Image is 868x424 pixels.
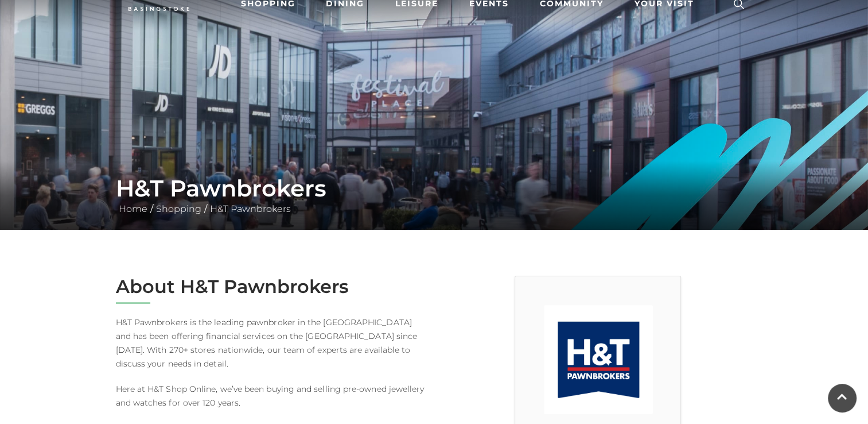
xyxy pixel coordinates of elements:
a: H&T Pawnbrokers [207,203,294,214]
a: Home [116,203,150,214]
a: Shopping [153,203,204,214]
h1: H&T Pawnbrokers [116,175,753,202]
p: H&T Pawnbrokers is the leading pawnbroker in the [GEOGRAPHIC_DATA] and has been offering financia... [116,315,426,371]
p: Here at H&T Shop Online, we’ve been buying and selling pre-owned jewellery and watches for over 1... [116,382,426,410]
div: / / [107,175,761,216]
h2: About H&T Pawnbrokers [116,276,426,298]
